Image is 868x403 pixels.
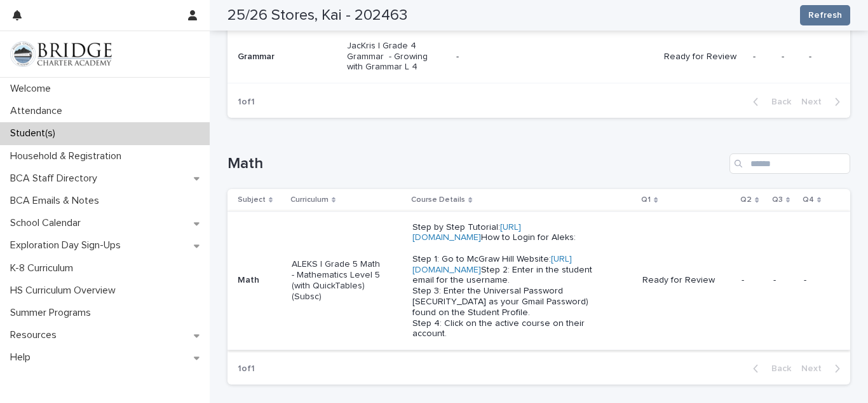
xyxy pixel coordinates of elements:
[753,52,771,62] p: -
[743,363,796,374] button: Back
[803,193,814,207] p: Q4
[411,193,465,207] p: Course Details
[10,41,112,67] img: V1C1m3IdTEidaUdm9Hs0
[796,363,850,374] button: Next
[809,52,830,62] p: -
[5,127,65,139] p: Student(s)
[641,193,651,207] p: Q1
[773,275,794,286] p: -
[238,193,266,207] p: Subject
[227,155,724,173] h1: Math
[642,275,731,286] p: Ready for Review
[5,262,83,274] p: K-8 Curriculum
[5,83,61,95] p: Welcome
[227,211,850,350] tr: MathALEKS | Grade 5 Math - Mathematics Level 5 (with QuickTables) (Subsc)Step by Step Tutorial:[U...
[743,96,796,108] button: Back
[5,285,126,297] p: HS Curriculum Overview
[412,222,594,340] p: Step by Step Tutorial: How to Login for Aleks: Step 1: Go to McGraw Hill Website: Step 2: Enter i...
[664,52,743,62] p: Ready for Review
[740,193,752,207] p: Q2
[5,195,109,207] p: BCA Emails & Notes
[801,97,829,106] span: Next
[5,217,91,229] p: School Calendar
[227,6,407,25] h2: 25/26 Stores, Kai - 202463
[729,153,850,174] input: Search
[764,364,791,373] span: Back
[347,41,438,73] p: JacKris | Grade 4 Grammar - Growing with Grammar L 4
[5,329,67,341] p: Resources
[742,275,763,286] p: -
[412,255,572,274] a: [URL][DOMAIN_NAME]
[808,9,842,22] span: Refresh
[290,193,329,207] p: Curriculum
[801,364,829,373] span: Next
[5,173,107,185] p: BCA Staff Directory
[5,150,132,162] p: Household & Registration
[5,105,72,117] p: Attendance
[800,5,850,25] button: Refresh
[782,52,799,62] p: -
[227,353,265,385] p: 1 of 1
[5,351,41,364] p: Help
[764,97,791,106] span: Back
[227,87,265,118] p: 1 of 1
[227,30,850,83] tr: GrammarJacKris | Grade 4 Grammar - Growing with Grammar L 4-Ready for Review---
[5,239,131,251] p: Exploration Day Sign-Ups
[804,275,830,286] p: -
[238,52,329,62] p: Grammar
[5,307,101,319] p: Summer Programs
[456,52,638,62] p: -
[292,259,383,302] p: ALEKS | Grade 5 Math - Mathematics Level 5 (with QuickTables) (Subsc)
[772,193,783,207] p: Q3
[796,96,850,108] button: Next
[238,275,281,286] p: Math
